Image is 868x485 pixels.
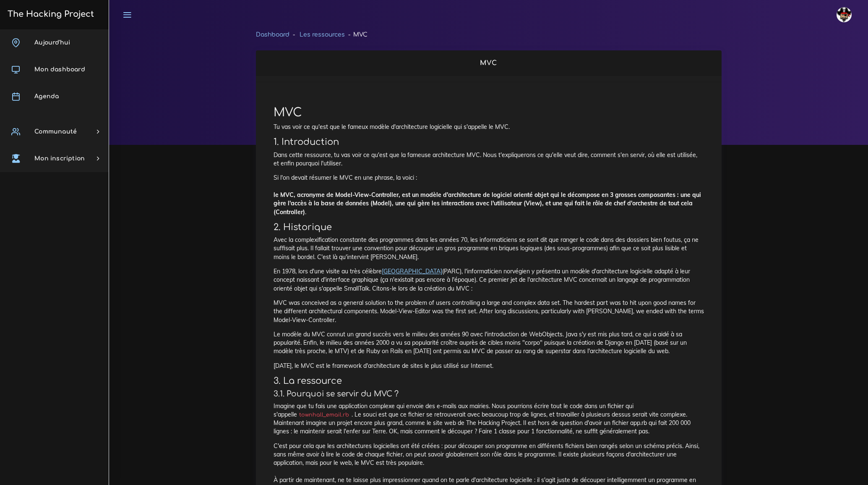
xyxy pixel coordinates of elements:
[274,299,704,324] p: MVC was conceived as a general solution to the problem of users controlling a large and complex d...
[274,236,704,261] p: Avec la complexification constante des programmes dans les années 70, les informaticiens se sont ...
[34,39,70,46] span: Aujourd'hui
[34,155,85,162] span: Mon inscription
[274,376,704,386] h3: 3. La ressource
[345,29,368,40] li: MVC
[274,137,704,147] h3: 1. Introduction
[274,362,704,370] p: [DATE], le MVC est le framework d'architecture de sites le plus utilisé sur Internet.
[274,106,704,120] h1: MVC
[837,7,852,22] img: avatar
[382,267,442,275] a: [GEOGRAPHIC_DATA]
[34,66,85,73] span: Mon dashboard
[274,222,704,233] h3: 2. Historique
[274,151,704,168] p: Dans cette ressource, tu vas voir ce qu'est que la fameuse architecture MVC. Nous t'expliquerons ...
[265,59,713,67] h2: MVC
[274,389,704,398] h4: 3.1. Pourquoi se servir du MVC ?
[34,93,59,100] span: Agenda
[297,411,352,419] code: townhall_email.rb
[274,330,704,356] p: Le modèle du MVC connut un grand succès vers le milieu des années 90 avec l'introduction de WebOb...
[300,31,345,38] a: Les ressources
[274,123,704,131] p: Tu vas voir ce qu'est que le fameux modèle d'architecture logicielle qui s'appelle le MVC.
[34,128,77,135] span: Communauté
[274,191,701,216] strong: le MVC, acronyme de Model-View-Controller, est un modèle d'architecture de logiciel orienté objet...
[274,267,704,293] p: En 1978, lors d'une visite au très célèbre (PARC), l'informaticien norvégien y présenta un modèle...
[274,173,704,216] p: Si l'on devait résumer le MVC en une phrase, la voici : .
[274,402,704,436] p: Imagine que tu fais une application complexe qui envoie des e-mails aux mairies. Nous pourrions é...
[256,31,289,38] a: Dashboard
[5,10,94,19] h3: The Hacking Project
